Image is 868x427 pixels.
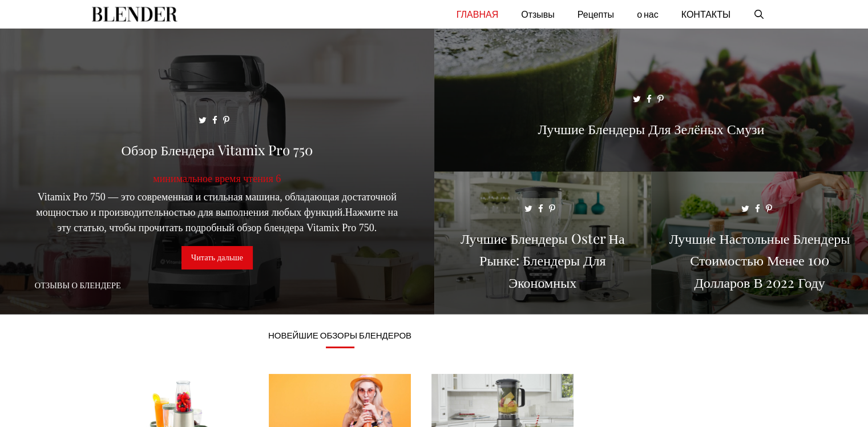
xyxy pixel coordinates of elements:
[521,9,555,20] ya-tr-span: Отзывы
[637,9,659,20] ya-tr-span: о нас
[578,9,614,20] ya-tr-span: Рецепты
[457,9,498,20] ya-tr-span: ГЛАВНАЯ
[434,300,651,312] a: Лучшие блендеры Oster на рынке: блендеры для экономных
[651,300,868,312] a: Лучшие настольные блендеры стоимостью менее 100 долларов в 2022 году
[191,253,243,262] ya-tr-span: Читать дальше
[681,9,730,20] ya-tr-span: КОНТАКТЫ
[181,246,253,270] a: Читать дальше
[268,330,411,341] ya-tr-span: НОВЕЙШИЕ ОБЗОРЫ БЛЕНДЕРОВ
[35,281,121,290] a: Отзывы о Блендере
